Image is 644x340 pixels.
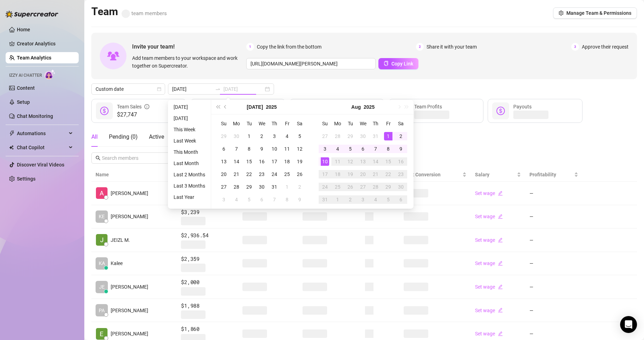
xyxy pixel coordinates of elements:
[17,99,30,105] a: Setup
[333,195,342,204] div: 1
[258,170,266,178] div: 23
[157,87,161,91] span: calendar
[525,205,582,229] td: —
[620,316,637,333] div: Open Intercom Messenger
[132,42,246,51] span: Invite your team!
[111,236,130,244] span: JEIZL M.
[243,168,255,181] td: 2025-07-22
[321,170,329,178] div: 17
[331,181,344,193] td: 2025-08-25
[117,103,149,111] div: Team Sales
[357,130,369,143] td: 2025-07-30
[525,252,582,276] td: —
[321,157,329,166] div: 10
[171,170,208,179] li: Last 2 Months
[346,195,354,204] div: 2
[243,117,255,130] th: Tu
[333,157,342,166] div: 11
[384,132,392,140] div: 1
[258,183,266,191] div: 30
[117,111,149,119] span: $27,747
[319,193,331,206] td: 2025-08-31
[220,145,228,153] div: 6
[171,137,208,145] li: Last Week
[369,117,382,130] th: Th
[475,331,503,336] a: Set wageedit
[498,261,503,266] span: edit
[270,195,279,204] div: 7
[397,145,405,153] div: 9
[91,133,98,141] div: All
[245,145,253,153] div: 8
[230,193,243,206] td: 2025-08-04
[171,103,208,111] li: [DATE]
[293,168,306,181] td: 2025-07-26
[172,85,212,93] input: Start date
[475,284,503,290] a: Set wageedit
[246,43,254,51] span: 1
[91,5,167,18] h2: Team
[96,84,161,94] span: Custom date
[351,100,361,114] button: Choose a month
[111,213,148,220] span: [PERSON_NAME]
[331,143,344,155] td: 2025-08-04
[346,170,354,178] div: 19
[171,159,208,168] li: Last Month
[382,155,395,168] td: 2025-08-15
[230,143,243,155] td: 2025-07-07
[371,132,380,140] div: 31
[371,170,380,178] div: 21
[243,181,255,193] td: 2025-07-29
[9,145,14,150] img: Chat Copilot
[293,130,306,143] td: 2025-07-05
[111,283,148,291] span: [PERSON_NAME]
[217,143,230,155] td: 2025-07-06
[369,181,382,193] td: 2025-08-28
[281,117,293,130] th: Fr
[281,181,293,193] td: 2025-08-01
[475,190,503,196] a: Set wageedit
[96,328,108,340] img: Eduardo Leon Jr
[293,143,306,155] td: 2025-07-12
[268,168,281,181] td: 2025-07-24
[255,181,268,193] td: 2025-07-30
[230,168,243,181] td: 2025-07-21
[181,278,234,287] span: $2,000
[397,183,405,191] div: 30
[498,214,503,219] span: edit
[395,117,407,130] th: Sa
[371,183,380,191] div: 28
[255,155,268,168] td: 2025-07-16
[382,168,395,181] td: 2025-08-22
[357,155,369,168] td: 2025-08-13
[293,181,306,193] td: 2025-08-02
[475,214,503,219] a: Set wageedit
[217,155,230,168] td: 2025-07-13
[232,132,241,140] div: 30
[319,168,331,181] td: 2025-08-17
[395,181,407,193] td: 2025-08-30
[553,7,637,19] button: Manage Team & Permissions
[9,72,42,79] span: Izzy AI Chatter
[295,170,304,178] div: 26
[496,107,505,115] span: dollar-circle
[220,170,228,178] div: 20
[571,43,579,51] span: 3
[382,181,395,193] td: 2025-08-29
[268,181,281,193] td: 2025-07-31
[397,195,405,204] div: 6
[223,85,264,93] input: End date
[281,143,293,155] td: 2025-07-11
[566,10,631,16] span: Manage Team & Permissions
[498,308,503,313] span: edit
[359,157,367,166] div: 13
[255,168,268,181] td: 2025-07-23
[359,170,367,178] div: 20
[181,302,234,310] span: $1,988
[319,155,331,168] td: 2025-08-10
[331,193,344,206] td: 2025-09-01
[99,213,105,220] span: KE
[295,132,304,140] div: 5
[283,145,291,153] div: 11
[181,208,234,216] span: $3,239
